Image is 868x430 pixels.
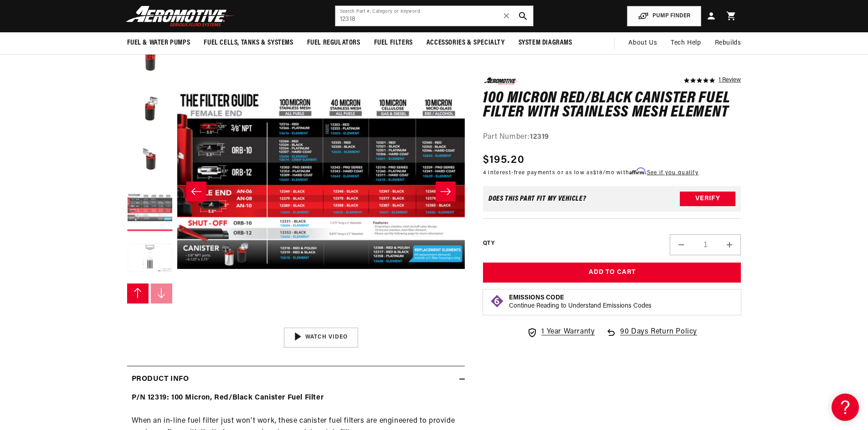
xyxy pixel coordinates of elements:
[127,236,173,281] button: Load image 7 in gallery view
[483,239,494,247] label: QTY
[374,38,413,48] span: Fuel Filters
[127,35,465,347] media-gallery: Gallery Viewer
[715,38,741,48] span: Rebuilds
[629,168,645,175] span: Affirm
[519,38,572,48] span: System Diagrams
[436,182,456,202] button: Slide right
[541,326,595,338] span: 1 Year Warranty
[509,302,652,310] p: Continue Reading to Understand Emissions Codes
[426,38,505,48] span: Accessories & Specialty
[127,35,173,81] button: Load image 3 in gallery view
[151,283,173,304] button: Slide right
[335,6,533,26] input: Search by Part Number, Category or Keyword
[127,366,465,393] summary: Product Info
[123,5,237,27] img: Aeromotive
[606,326,697,347] a: 90 Days Return Policy
[509,294,564,301] strong: Emissions Code
[647,170,699,176] a: See if you qualify - Learn more about Affirm Financing (opens in modal)
[671,38,701,48] span: Tech Help
[197,32,300,54] summary: Fuel Cells, Tanks & Systems
[680,192,735,206] button: Verify
[307,38,360,48] span: Fuel Regulators
[530,133,549,140] strong: 12319
[503,9,511,23] span: ✕
[488,195,586,202] div: Does This part fit My vehicle?
[132,394,324,401] strong: P/N 12319: 100 Micron, Red/Black Canister Fuel Filter
[483,131,741,143] div: Part Number:
[628,40,657,46] span: About Us
[719,77,741,84] a: 1 reviews
[483,263,741,283] button: Add to Cart
[483,168,699,177] p: 4 interest-free payments or as low as /mo with .
[127,136,173,181] button: Load image 5 in gallery view
[132,374,189,385] h2: Product Info
[483,152,524,168] span: $195.20
[664,32,708,54] summary: Tech Help
[527,326,595,338] a: 1 Year Warranty
[483,91,741,120] h1: 100 Micron Red/Black Canister Fuel Filter with Stainless Mesh Element
[620,326,697,347] span: 90 Days Return Policy
[127,283,149,304] button: Slide left
[420,32,512,54] summary: Accessories & Specialty
[490,294,504,309] img: Emissions code
[509,294,652,310] button: Emissions CodeContinue Reading to Understand Emissions Codes
[621,32,664,54] a: About Us
[300,32,367,54] summary: Fuel Regulators
[708,32,748,54] summary: Rebuilds
[204,38,293,48] span: Fuel Cells, Tanks & Systems
[367,32,420,54] summary: Fuel Filters
[513,6,533,26] button: search button
[627,6,701,26] button: PUMP FINDER
[127,186,173,231] button: Load image 6 in gallery view
[593,170,603,176] span: $18
[127,86,173,131] button: Load image 4 in gallery view
[120,32,197,54] summary: Fuel & Water Pumps
[127,38,190,48] span: Fuel & Water Pumps
[512,32,579,54] summary: System Diagrams
[186,182,206,202] button: Slide left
